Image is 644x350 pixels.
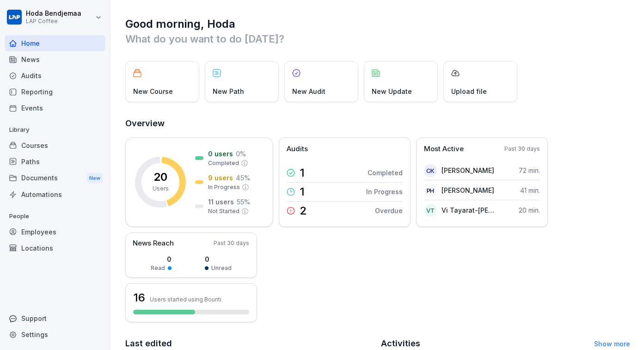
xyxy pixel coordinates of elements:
p: 72 min. [519,166,540,175]
p: 9 users [208,173,233,183]
p: 11 users [208,197,234,207]
p: People [5,209,105,224]
p: 0 % [236,149,246,159]
div: New [87,173,103,184]
p: 41 min. [520,185,540,195]
p: Audits [287,144,308,154]
a: Reporting [5,84,105,100]
p: 0 [151,254,172,264]
div: PH [424,184,437,197]
a: News [5,51,105,68]
div: Support [5,310,105,326]
p: Past 30 days [214,239,249,247]
p: [PERSON_NAME] [442,185,494,195]
p: 2 [300,205,307,216]
p: 20 [153,172,167,183]
h1: Good morning, Hoda [125,17,630,31]
a: Automations [5,186,105,203]
div: VT [424,204,437,217]
p: 1 [300,167,305,178]
p: Users started using Bounti [150,296,221,303]
p: Users [153,184,169,193]
h2: Overview [125,117,630,130]
h2: Last edited [125,337,374,350]
a: Events [5,100,105,116]
a: Settings [5,326,105,343]
p: What do you want to do [DATE]? [125,31,630,46]
p: Not Started [208,207,239,215]
p: Upload file [451,86,487,96]
p: Overdue [375,206,403,215]
p: New Audit [292,86,325,96]
p: In Progress [366,187,403,196]
p: [PERSON_NAME] [442,166,494,175]
p: 1 [300,186,305,197]
p: Completed [368,168,403,178]
a: Audits [5,68,105,84]
p: Hoda Bendjemaa [26,10,81,18]
a: Show more [594,340,630,348]
p: 0 users [208,149,233,159]
h3: 16 [133,290,145,306]
p: Vi Tayarat-[PERSON_NAME] [442,205,495,215]
div: CK [424,164,437,177]
a: DocumentsNew [5,170,105,187]
p: LAP Coffee [26,18,81,25]
h2: Activities [381,337,420,350]
a: Paths [5,154,105,170]
div: Documents [5,170,105,187]
p: New Path [213,86,244,96]
p: News Reach [133,238,174,249]
p: 45 % [236,173,250,183]
p: New Course [133,86,173,96]
p: Completed [208,159,239,167]
p: New Update [372,86,412,96]
a: Locations [5,240,105,256]
p: 55 % [237,197,250,207]
p: Library [5,123,105,137]
p: Most Active [424,144,464,154]
a: Employees [5,224,105,240]
a: Courses [5,137,105,154]
p: Read [151,264,165,272]
p: Unread [211,264,232,272]
p: 0 [205,254,232,264]
p: Past 30 days [504,145,540,153]
p: 20 min. [519,205,540,215]
p: In Progress [208,183,240,191]
a: Home [5,35,105,51]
